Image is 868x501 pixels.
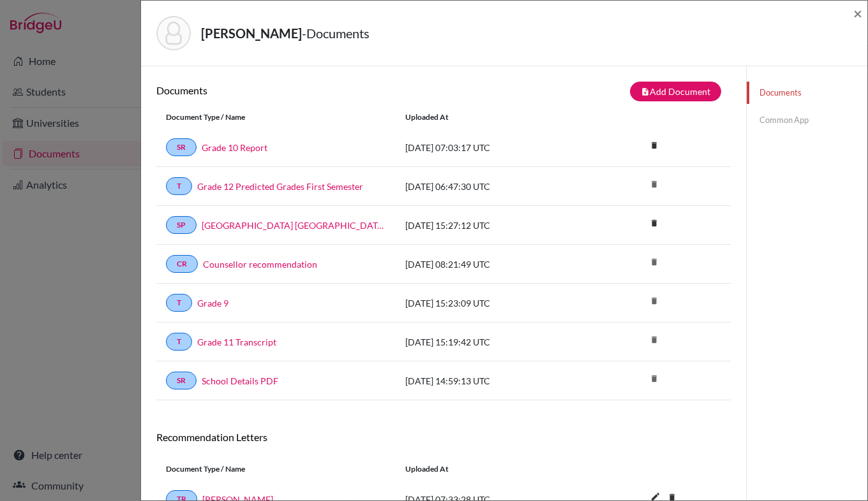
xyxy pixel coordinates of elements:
a: CR [166,255,198,273]
div: Uploaded at [396,463,587,475]
a: T [166,333,192,351]
a: Documents [747,82,867,104]
button: Close [853,6,862,21]
span: × [853,4,862,22]
button: note_addAdd Document [630,82,721,101]
a: SP [166,216,197,234]
a: SR [166,138,197,156]
a: School Details PDF [202,374,278,388]
a: T [166,294,192,312]
strong: [PERSON_NAME] [201,25,302,41]
a: Grade 9 [197,296,228,310]
i: delete [645,330,664,349]
span: - Documents [302,25,370,41]
div: [DATE] 07:03:17 UTC [396,141,587,154]
a: SR [166,372,197,389]
div: [DATE] 15:23:09 UTC [396,296,587,310]
a: [GEOGRAPHIC_DATA] [GEOGRAPHIC_DATA] School Profile 2025-6 [DOMAIN_NAME]_wide [202,219,386,232]
a: T [166,177,192,195]
div: Document Type / Name [156,112,396,123]
a: Grade 12 Predicted Grades First Semester [197,180,363,193]
div: [DATE] 15:19:42 UTC [396,335,587,349]
i: delete [645,136,664,155]
i: delete [645,369,664,388]
div: [DATE] 06:47:30 UTC [396,180,587,193]
i: delete [645,214,664,233]
i: delete [645,291,664,310]
div: [DATE] 08:21:49 UTC [396,258,587,271]
div: Document Type / Name [156,463,396,475]
i: delete [645,175,664,194]
div: [DATE] 14:59:13 UTC [396,374,587,388]
h6: Documents [156,84,444,96]
i: delete [645,252,664,272]
i: note_add [641,87,650,96]
div: [DATE] 15:27:12 UTC [396,219,587,232]
a: Counsellor recommendation [203,258,317,271]
a: Common App [747,109,867,131]
a: delete [645,215,664,233]
a: Grade 10 Report [202,141,267,154]
a: delete [645,138,664,155]
div: Uploaded at [396,112,587,123]
h6: Recommendation Letters [156,431,731,443]
a: Grade 11 Transcript [197,335,276,349]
